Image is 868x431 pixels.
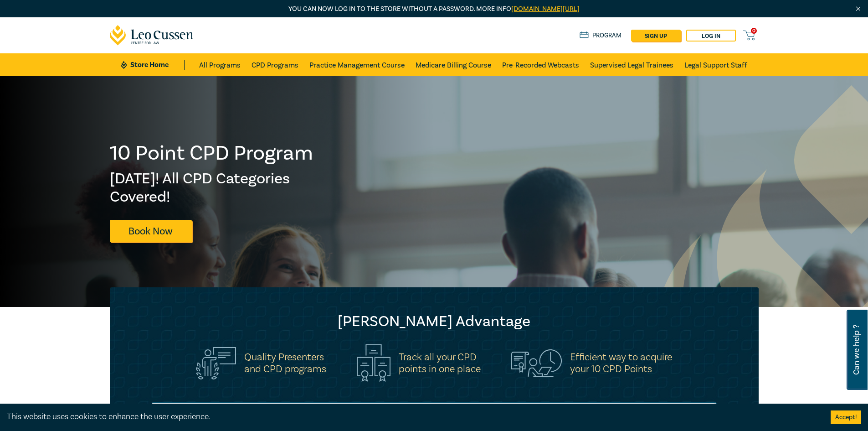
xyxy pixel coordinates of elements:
[854,5,862,13] img: Close
[128,312,740,331] h2: [PERSON_NAME] Advantage
[751,28,757,34] span: 0
[244,351,326,375] h5: Quality Presenters and CPD programs
[309,53,405,76] a: Practice Management Course
[110,141,314,165] h1: 10 Point CPD Program
[416,53,491,76] a: Medicare Billing Course
[852,315,861,384] span: Can we help ?
[502,53,579,76] a: Pre-Recorded Webcasts
[686,30,736,42] a: Log in
[199,53,241,76] a: All Programs
[252,53,298,76] a: CPD Programs
[110,4,759,14] p: You can now log in to the store without a password. More info
[110,170,314,206] h2: [DATE]! All CPD Categories Covered!
[511,349,562,377] img: Efficient way to acquire<br>your 10 CPD Points
[196,347,236,379] img: Quality Presenters<br>and CPD programs
[590,53,673,76] a: Supervised Legal Trainees
[831,410,861,424] button: Accept cookies
[631,30,681,42] a: sign up
[684,53,747,76] a: Legal Support Staff
[121,60,184,70] a: Store Home
[570,351,672,375] h5: Efficient way to acquire your 10 CPD Points
[399,351,481,375] h5: Track all your CPD points in one place
[7,411,817,423] div: This website uses cookies to enhance the user experience.
[580,31,622,41] a: Program
[110,220,192,242] a: Book Now
[511,5,580,13] a: [DOMAIN_NAME][URL]
[357,344,390,382] img: Track all your CPD<br>points in one place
